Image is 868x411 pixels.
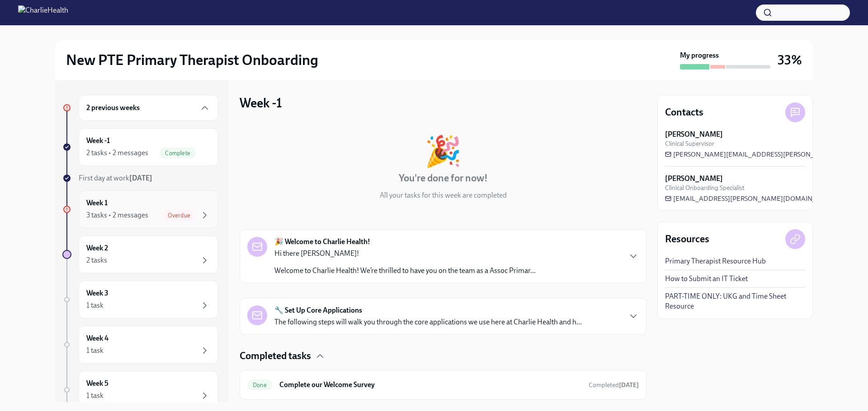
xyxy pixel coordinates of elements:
[240,349,311,363] h4: Completed tasks
[274,317,582,327] p: The following steps will walk you through the core applications we use here at Charlie Health and...
[274,305,362,315] strong: 🔧 Set Up Core Applications
[62,128,218,166] a: Week -12 tasks • 2 messagesComplete
[86,288,108,298] h6: Week 3
[86,300,104,310] div: 1 task
[665,129,723,139] strong: [PERSON_NAME]
[62,190,218,228] a: Week 13 tasks • 2 messagesOverdue
[66,51,318,69] h2: New PTE Primary Therapist Onboarding
[665,274,748,284] a: How to Submit an IT Ticket
[665,194,838,203] a: [EMAIL_ADDRESS][PERSON_NAME][DOMAIN_NAME]
[129,174,152,182] strong: [DATE]
[62,173,218,183] a: First day at work[DATE]
[86,391,104,401] div: 1 task
[240,349,646,363] div: Completed tasks
[665,106,703,119] h4: Contacts
[589,381,639,389] span: September 8th, 2025 19:13
[425,136,462,166] div: 🎉
[399,171,488,185] h4: You're done for now!
[86,210,148,220] div: 3 tasks • 2 messages
[86,198,108,208] h6: Week 1
[162,212,196,219] span: Overdue
[18,5,68,20] img: CharlieHealth
[665,291,805,311] a: PART-TIME ONLY: UKG and Time Sheet Resource
[240,95,282,111] h3: Week -1
[62,371,218,409] a: Week 51 task
[665,139,714,148] span: Clinical Supervisor
[86,243,108,253] h6: Week 2
[86,346,104,356] div: 1 task
[619,381,639,389] strong: [DATE]
[86,136,110,146] h6: Week -1
[589,381,639,389] span: Completed
[778,52,802,68] h3: 33%
[665,256,766,266] a: Primary Therapist Resource Hub
[680,51,719,60] strong: My progress
[665,174,723,184] strong: [PERSON_NAME]
[665,184,745,192] span: Clinical Onboarding Specialist
[79,95,218,121] div: 2 previous weeks
[86,379,108,388] h6: Week 5
[247,378,639,392] a: DoneComplete our Welcome SurveyCompleted[DATE]
[86,148,148,158] div: 2 tasks • 2 messages
[160,150,196,157] span: Complete
[79,174,152,182] span: First day at work
[62,326,218,364] a: Week 41 task
[279,380,581,390] h6: Complete our Welcome Survey
[665,232,709,246] h4: Resources
[86,103,140,113] h6: 2 previous weeks
[274,249,536,259] p: Hi there [PERSON_NAME]!
[380,190,507,200] p: All your tasks for this week are completed
[86,333,108,343] h6: Week 4
[274,266,536,276] p: Welcome to Charlie Health! We’re thrilled to have you on the team as a Assoc Primar...
[62,281,218,319] a: Week 31 task
[247,382,272,388] span: Done
[274,237,370,247] strong: 🎉 Welcome to Charlie Health!
[86,255,107,265] div: 2 tasks
[62,236,218,273] a: Week 22 tasks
